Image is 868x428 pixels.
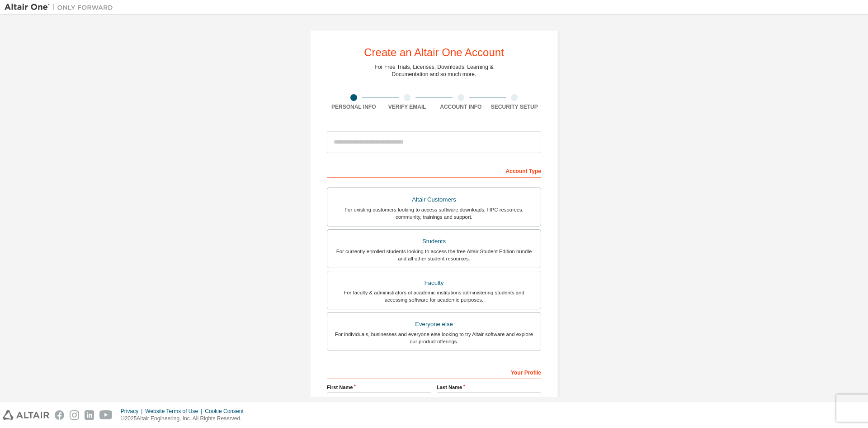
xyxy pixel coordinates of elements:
[145,408,205,415] div: Website Terms of Use
[488,103,542,111] div: Security Setup
[333,318,535,331] div: Everyone else
[85,410,94,420] img: linkedin.svg
[205,408,249,415] div: Cookie Consent
[3,410,49,420] img: altair_logo.svg
[437,384,541,391] label: Last Name
[364,47,504,58] div: Create an Altair One Account
[333,331,535,345] div: For individuals, businesses and everyone else looking to try Altair software and explore our prod...
[121,408,145,415] div: Privacy
[333,206,535,221] div: For existing customers looking to access software downloads, HPC resources, community, trainings ...
[70,410,79,420] img: instagram.svg
[327,163,541,178] div: Account Type
[333,289,535,303] div: For faculty & administrators of academic institutions administering students and accessing softwa...
[375,63,494,78] div: For Free Trials, Licenses, Downloads, Learning & Documentation and so much more.
[333,248,535,262] div: For currently enrolled students looking to access the free Altair Student Edition bundle and all ...
[5,3,118,12] img: Altair One
[333,193,535,206] div: Altair Customers
[333,235,535,248] div: Students
[327,365,541,379] div: Your Profile
[434,103,488,111] div: Account Info
[99,410,113,420] img: youtube.svg
[327,103,381,111] div: Personal Info
[381,103,434,111] div: Verify Email
[327,384,431,391] label: First Name
[121,415,249,423] p: © 2025 Altair Engineering, Inc. All Rights Reserved.
[55,410,64,420] img: facebook.svg
[333,277,535,289] div: Faculty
